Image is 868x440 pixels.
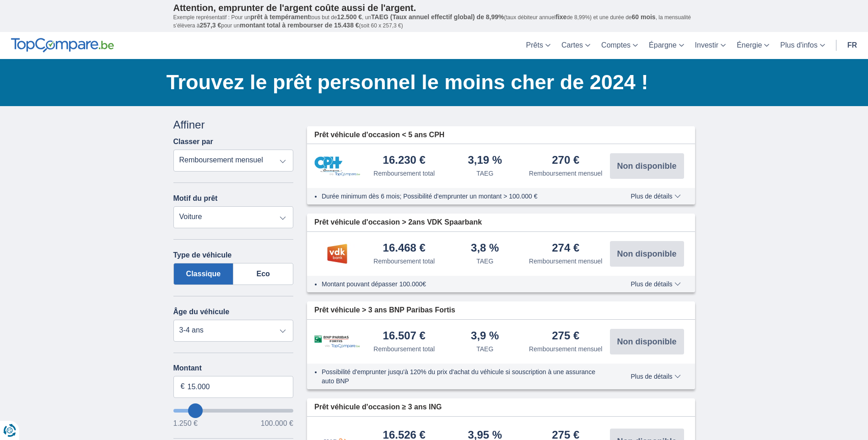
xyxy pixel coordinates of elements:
span: Non disponible [617,162,677,170]
span: € [181,381,185,392]
button: Plus de détails [624,373,687,380]
button: Non disponible [610,241,684,267]
a: fr [842,32,863,59]
li: Durée minimum dès 6 mois; Possibilité d'emprunter un montant > 100.000 € [322,192,604,201]
div: Remboursement total [373,169,435,178]
span: Non disponible [617,338,677,346]
span: prêt à tempérament [250,13,310,21]
div: 16.468 € [383,242,426,255]
div: Remboursement mensuel [529,344,602,354]
div: 3,8 % [471,242,499,255]
a: Comptes [596,32,643,59]
img: TopCompare [11,38,114,53]
button: Non disponible [610,329,684,354]
label: Montant [173,364,294,372]
div: 275 € [552,330,579,343]
label: Motif du prêt [173,194,218,203]
span: fixe [555,13,566,21]
h1: Trouvez le prêt personnel le moins cher de 2024 ! [167,68,695,97]
img: pret personnel BNP Paribas Fortis [314,335,360,349]
span: montant total à rembourser de 15.438 € [240,21,359,29]
p: Exemple représentatif : Pour un tous but de , un (taux débiteur annuel de 8,99%) et une durée de ... [173,13,695,30]
div: Remboursement mensuel [529,169,602,178]
div: Remboursement mensuel [529,257,602,266]
div: TAEG [476,344,493,354]
label: Eco [233,263,293,285]
a: Énergie [731,32,775,59]
div: 3,9 % [471,330,499,343]
span: 100.000 € [261,420,293,427]
label: Type de véhicule [173,251,232,259]
div: TAEG [476,169,493,178]
button: Plus de détails [624,280,687,288]
span: 257,3 € [200,21,221,29]
a: Investir [690,32,732,59]
img: pret personnel VDK bank [314,242,360,265]
span: 1.250 € [173,420,198,427]
div: Affiner [173,117,294,133]
span: Prêt véhicule d'occasion < 5 ans CPH [314,130,444,140]
button: Non disponible [610,153,684,179]
span: Plus de détails [631,281,680,287]
span: 12.500 € [337,13,362,21]
div: 270 € [552,155,579,167]
div: 274 € [552,242,579,255]
div: 3,19 % [468,155,502,167]
p: Attention, emprunter de l'argent coûte aussi de l'argent. [173,2,695,13]
span: Plus de détails [631,373,680,380]
div: 16.507 € [383,330,426,343]
a: Prêts [521,32,556,59]
a: Cartes [556,32,596,59]
input: wantToBorrow [173,409,294,413]
label: Classer par [173,138,213,146]
div: Remboursement total [373,257,435,266]
a: Plus d'infos [775,32,830,59]
span: 60 mois [632,13,656,21]
li: Possibilité d'emprunter jusqu'à 120% du prix d'achat du véhicule si souscription à une assurance ... [322,367,604,386]
img: pret personnel CPH Banque [314,156,360,176]
div: TAEG [476,257,493,266]
a: Épargne [643,32,690,59]
span: Plus de détails [631,193,680,199]
span: TAEG (Taux annuel effectif global) de 8,99% [371,13,504,21]
button: Plus de détails [624,193,687,200]
span: Prêt véhicule d'occasion ≥ 3 ans ING [314,402,442,413]
li: Montant pouvant dépasser 100.000€ [322,279,604,289]
span: Non disponible [617,250,677,258]
span: Prêt véhicule > 3 ans BNP Paribas Fortis [314,305,455,316]
span: Prêt véhicule d'occasion > 2ans VDK Spaarbank [314,217,482,228]
div: Remboursement total [373,344,435,354]
label: Classique [173,263,234,285]
div: 16.230 € [383,155,426,167]
label: Âge du véhicule [173,308,230,316]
